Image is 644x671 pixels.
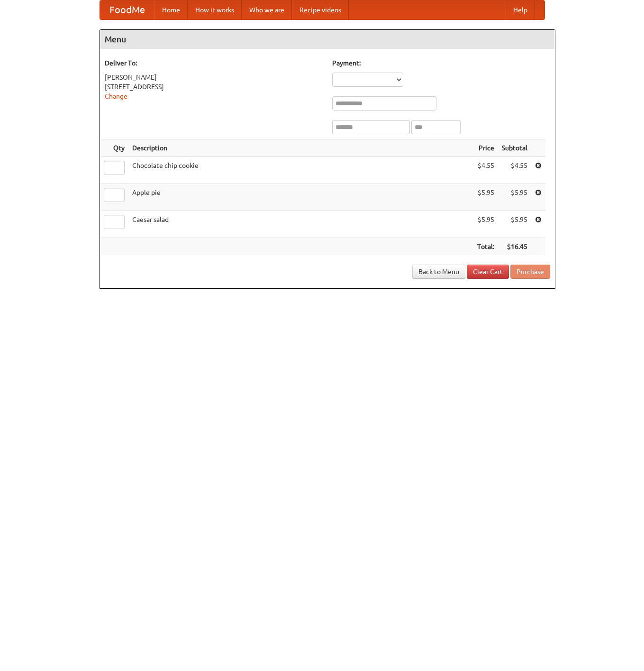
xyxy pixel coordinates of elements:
[473,238,498,256] th: Total:
[100,0,154,19] a: FoodMe
[498,238,531,256] th: $16.45
[412,265,465,279] a: Back to Menu
[128,157,473,184] td: Chocolate chip cookie
[128,139,473,157] th: Description
[100,30,555,49] h4: Menu
[128,211,473,238] td: Caesar salad
[498,184,531,211] td: $5.95
[473,157,498,184] td: $4.55
[292,0,349,19] a: Recipe videos
[242,0,292,19] a: Who we are
[473,139,498,157] th: Price
[332,58,550,68] h5: Payment:
[510,265,550,279] button: Purchase
[498,211,531,238] td: $5.95
[105,58,323,68] h5: Deliver To:
[105,92,127,100] a: Change
[105,73,323,82] div: [PERSON_NAME]
[473,211,498,238] td: $5.95
[473,184,498,211] td: $5.95
[467,265,509,279] a: Clear Cart
[154,0,188,19] a: Home
[100,139,128,157] th: Qty
[188,0,242,19] a: How it works
[498,157,531,184] td: $4.55
[498,139,531,157] th: Subtotal
[105,82,323,92] div: [STREET_ADDRESS]
[128,184,473,211] td: Apple pie
[506,0,535,19] a: Help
